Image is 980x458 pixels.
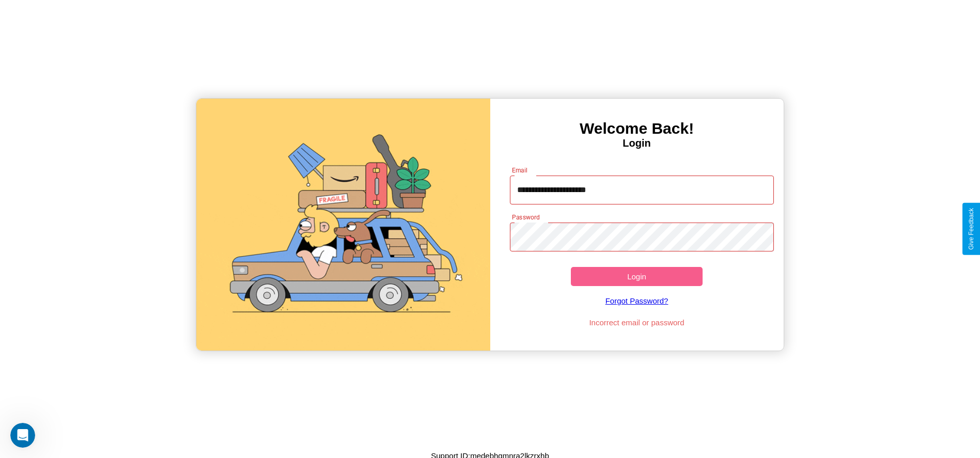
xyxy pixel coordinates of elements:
img: gif [196,99,490,351]
label: Email [512,166,528,175]
div: Give Feedback [968,208,975,250]
iframe: Intercom live chat [10,423,35,448]
label: Password [512,213,539,222]
p: Incorrect email or password [505,315,769,329]
h4: Login [490,137,784,149]
button: Login [571,267,703,286]
h3: Welcome Back! [490,120,784,137]
a: Forgot Password? [505,286,769,315]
